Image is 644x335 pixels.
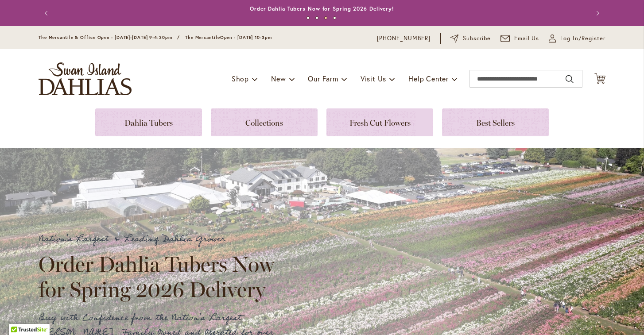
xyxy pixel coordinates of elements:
[39,35,220,40] span: The Mercantile & Office Open - [DATE]-[DATE] 9-4:30pm / The Mercantile
[588,4,605,22] button: Next
[377,34,431,43] a: [PHONE_NUMBER]
[361,74,386,83] span: Visit Us
[39,252,282,301] h2: Order Dahlia Tubers Now for Spring 2026 Delivery
[39,232,282,246] p: Nation's Largest & Leading Dahlia Grower
[549,34,605,43] a: Log In/Register
[324,16,327,19] button: 3 of 4
[463,34,491,43] span: Subscribe
[39,62,132,95] a: store logo
[500,34,539,43] a: Email Us
[408,74,449,83] span: Help Center
[39,4,56,22] button: Previous
[315,16,318,19] button: 2 of 4
[333,16,336,19] button: 4 of 4
[232,74,249,83] span: Shop
[250,5,394,12] a: Order Dahlia Tubers Now for Spring 2026 Delivery!
[450,34,491,43] a: Subscribe
[271,74,286,83] span: New
[306,16,310,19] button: 1 of 4
[560,34,605,43] span: Log In/Register
[308,74,338,83] span: Our Farm
[514,34,539,43] span: Email Us
[220,35,272,40] span: Open - [DATE] 10-3pm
